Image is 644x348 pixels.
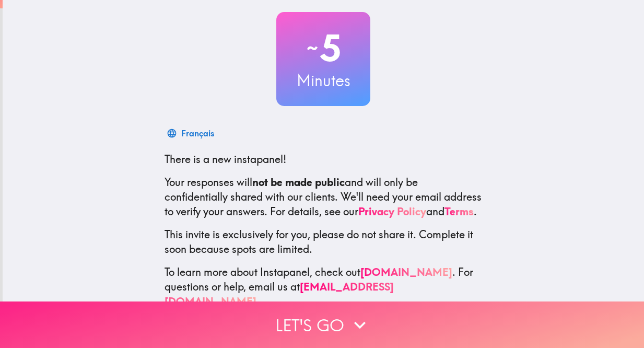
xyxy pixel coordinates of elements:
[276,69,370,91] h3: Minutes
[360,265,452,279] a: [DOMAIN_NAME]
[358,205,426,218] a: Privacy Policy
[252,176,345,189] b: not be made public
[165,123,218,144] button: Français
[305,32,320,64] span: ~
[165,175,482,219] p: Your responses will and will only be confidentially shared with our clients. We'll need your emai...
[181,126,214,141] div: Français
[276,27,370,69] h2: 5
[444,205,474,218] a: Terms
[165,153,286,166] span: There is a new instapanel!
[165,265,482,309] p: To learn more about Instapanel, check out . For questions or help, email us at .
[165,227,482,257] p: This invite is exclusively for you, please do not share it. Complete it soon because spots are li...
